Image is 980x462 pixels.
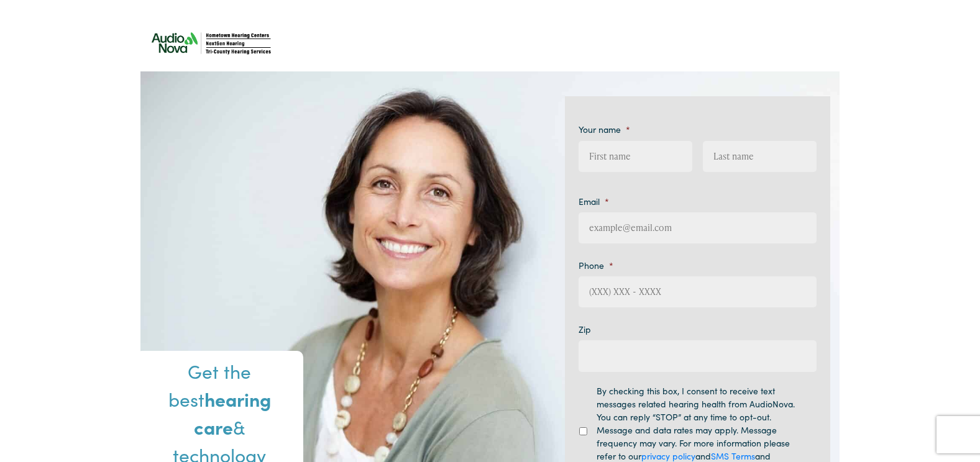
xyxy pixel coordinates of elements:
a: privacy policy [641,450,695,462]
label: Zip [579,324,591,335]
input: First name [579,141,692,172]
a: SMS Terms [711,450,755,462]
label: Phone [579,260,613,271]
label: Your name [579,124,630,135]
input: Last name [703,141,817,172]
input: example@email.com [579,212,817,243]
input: (XXX) XXX - XXXX [579,276,817,307]
label: Email [579,196,609,207]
